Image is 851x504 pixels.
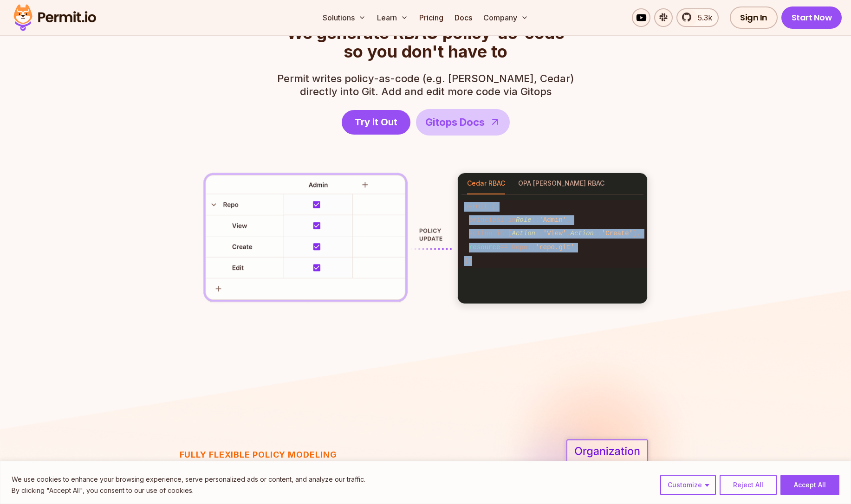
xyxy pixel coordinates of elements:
[458,254,647,268] code: );
[277,72,574,98] p: directly into Git. Add and edit more code via Gitops
[286,24,565,42] span: We generate RBAC policy-as-code
[539,216,566,224] span: 'Admin'
[416,8,447,27] a: Pricing
[467,173,505,194] button: Cedar RBAC
[535,244,574,251] span: 'repo.git'
[660,475,716,495] button: Customize
[781,6,842,29] a: Start Now
[319,8,370,27] button: Solutions
[571,230,594,237] span: Action
[416,109,510,136] a: Gitops Docs
[543,230,566,237] span: 'View'
[451,8,476,27] a: Docs
[469,244,500,251] span: resource
[730,6,778,29] a: Sign In
[12,474,365,485] p: We use cookies to enhance your browsing experience, serve personalized ads or content, and analyz...
[355,116,397,129] span: Try it Out
[458,200,647,213] code: permit (
[180,448,433,461] h3: Fully flexible policy modeling
[458,213,647,227] code: principal in :: ,
[676,8,719,27] a: 5.3k
[458,227,647,240] code: action in [ :: , :: ],
[602,230,633,237] span: 'Create'
[780,475,839,495] button: Accept All
[480,8,532,27] button: Company
[425,115,485,130] span: Gitops Docs
[518,173,604,194] button: OPA [PERSON_NAME] RBAC
[286,24,565,61] h2: so you don't have to
[342,110,410,135] a: Try it Out
[12,485,365,496] p: By clicking "Accept All", you consent to our use of cookies.
[373,8,412,27] button: Learn
[516,216,532,224] span: Role
[692,12,712,23] span: 5.3k
[277,72,574,85] span: Permit writes policy-as-code (e.g. [PERSON_NAME], Cedar)
[720,475,777,495] button: Reject All
[512,230,535,237] span: Action
[9,2,100,33] img: Permit logo
[458,241,647,254] code: == Repo::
